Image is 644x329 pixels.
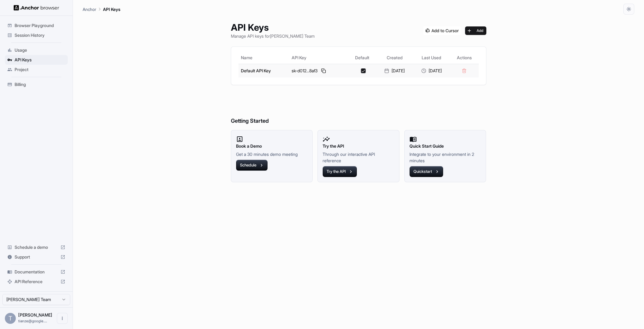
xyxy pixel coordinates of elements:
[5,30,68,40] div: Session History
[379,68,410,74] div: [DATE]
[15,269,58,275] span: Documentation
[15,244,58,250] span: Schedule a demo
[15,32,65,38] span: Session History
[423,26,461,35] img: Add anchorbrowser MCP server to Cursor
[323,166,357,177] button: Try the API
[5,55,68,65] div: API Keys
[289,52,348,64] th: API Key
[5,21,68,30] div: Browser Playground
[15,67,65,73] span: Project
[292,67,346,74] div: sk-d012...8af3
[15,81,65,87] span: Billing
[409,166,443,177] button: Quickstart
[18,312,52,317] span: Tianze Shi
[15,254,58,260] span: Support
[236,151,308,157] p: Get a 30 minutes demo meeting
[231,22,315,33] h1: API Keys
[83,6,120,12] nav: breadcrumb
[5,267,68,277] div: Documentation
[5,80,68,89] div: Billing
[323,151,394,164] p: Through our interactive API reference
[323,143,394,149] h2: Try the API
[320,67,327,74] button: Copy API key
[236,143,308,149] h2: Book a Demo
[409,151,481,164] p: Integrate to your environment in 2 minutes
[238,64,289,77] td: Default API Key
[415,68,447,74] div: [DATE]
[83,6,96,12] p: Anchor
[18,319,47,323] span: tianze@google.com
[15,22,65,29] span: Browser Playground
[409,143,481,149] h2: Quick Start Guide
[348,52,376,64] th: Default
[15,279,58,285] span: API Reference
[15,57,65,63] span: API Keys
[231,33,315,39] p: Manage API keys for [PERSON_NAME] Team
[5,65,68,74] div: Project
[465,26,486,35] button: Add
[376,52,413,64] th: Created
[450,52,479,64] th: Actions
[57,313,68,324] button: Open menu
[5,45,68,55] div: Usage
[14,5,59,11] img: Anchor Logo
[15,47,65,53] span: Usage
[231,92,486,125] h6: Getting Started
[5,277,68,286] div: API Reference
[5,252,68,262] div: Support
[236,160,268,171] button: Schedule
[5,313,16,324] div: T
[5,242,68,252] div: Schedule a demo
[413,52,450,64] th: Last Used
[103,6,120,12] p: API Keys
[238,52,289,64] th: Name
